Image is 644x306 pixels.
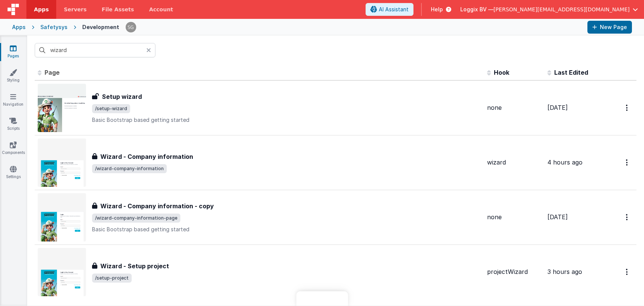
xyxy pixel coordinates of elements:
span: [DATE] [547,213,568,221]
span: Loggix BV — [460,6,493,13]
span: 4 hours ago [547,158,583,166]
span: Help [431,6,443,13]
span: Page [45,69,60,76]
div: none [487,213,541,221]
span: AI Assistant [379,6,409,13]
button: Options [621,264,633,280]
div: Safetysys [40,23,68,31]
span: Hook [494,69,509,76]
p: Basic Bootstrap based getting started [92,226,481,233]
span: [DATE] [547,104,568,111]
h3: Setup wizard [102,92,142,101]
input: Search pages, id's ... [35,43,155,57]
span: /setup-wizard [92,104,130,113]
p: Basic Bootstrap based getting started [92,116,481,124]
div: none [487,103,541,112]
button: New Page [587,21,632,34]
h3: Wizard - Company information [100,152,193,161]
span: /wizard-company-information [92,164,167,173]
h3: Wizard - Setup project [100,261,169,271]
button: Options [621,209,633,225]
span: 3 hours ago [547,268,582,275]
button: Options [621,155,633,170]
img: 385c22c1e7ebf23f884cbf6fb2c72b80 [126,22,136,32]
span: Last Edited [554,69,588,76]
h3: Wizard - Company information - copy [100,201,214,211]
span: File Assets [102,6,134,13]
button: Options [621,100,633,115]
span: Apps [34,6,49,13]
div: projectWizard [487,268,541,276]
span: [PERSON_NAME][EMAIL_ADDRESS][DOMAIN_NAME] [493,6,630,13]
span: /wizard-company-information-page [92,214,180,223]
div: wizard [487,158,541,167]
span: /setup-project [92,274,132,283]
button: AI Assistant [366,3,413,16]
button: Loggix BV — [PERSON_NAME][EMAIL_ADDRESS][DOMAIN_NAME] [460,6,638,13]
span: Servers [64,6,86,13]
div: Development [82,23,119,31]
div: Apps [12,23,26,31]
